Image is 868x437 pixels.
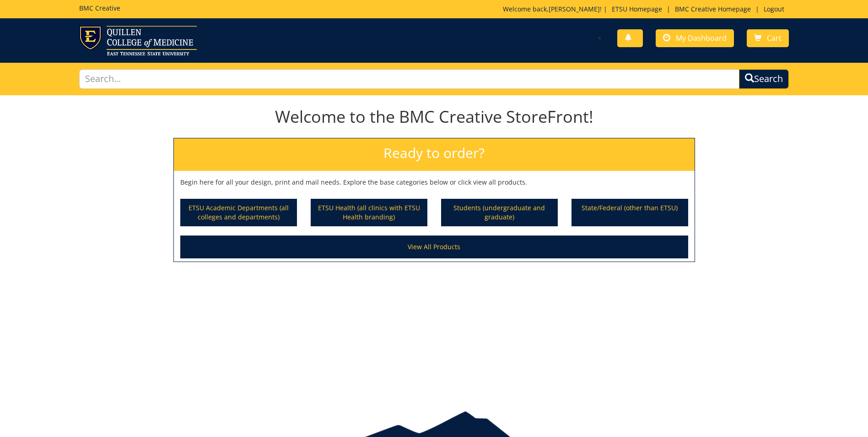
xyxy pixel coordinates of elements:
[173,108,695,126] h1: Welcome to the BMC Creative StoreFront!
[180,178,688,187] p: Begin here for all your design, print and mail needs. Explore the base categories below or click ...
[180,235,688,258] a: View All Products
[549,5,600,13] a: [PERSON_NAME]
[503,5,789,14] p: Welcome back, ! | | |
[747,29,789,47] a: Cart
[572,200,687,225] a: State/Federal (other than ETSU)
[181,200,296,225] a: ETSU Academic Departments (all colleges and departments)
[739,69,789,89] button: Search
[442,200,557,225] a: Students (undergraduate and graduate)
[174,138,695,171] h2: Ready to order?
[607,5,667,13] a: ETSU Homepage
[656,29,734,47] a: My Dashboard
[670,5,755,13] a: BMC Creative Homepage
[79,26,197,55] img: ETSU logo
[759,5,789,13] a: Logout
[676,33,727,43] span: My Dashboard
[79,69,739,89] input: Search...
[312,200,426,225] a: ETSU Health (all clinics with ETSU Health branding)
[767,33,782,43] span: Cart
[79,5,120,11] h5: BMC Creative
